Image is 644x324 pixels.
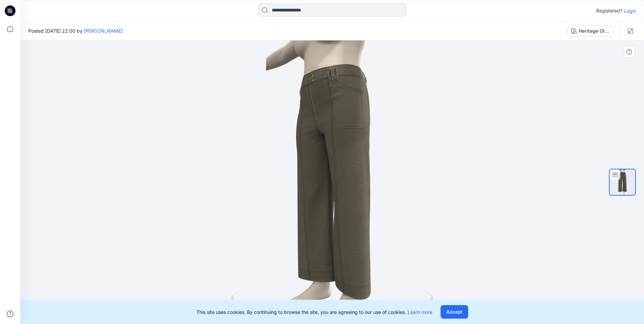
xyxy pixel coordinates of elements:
span: Posted [DATE] 22:00 by [28,27,123,34]
p: Registered? [596,7,622,15]
img: turntable-19-09-2025-19:01:46 [610,169,635,195]
p: Login [624,7,636,14]
p: This site uses cookies. By continuing to browse the site, you are agreeing to our use of cookies. [196,309,432,316]
button: Accept [441,305,468,319]
a: Learn more [408,309,432,315]
a: [PERSON_NAME] [84,28,123,34]
div: Heritage Olive [579,27,610,35]
button: Heritage Olive [567,26,614,36]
